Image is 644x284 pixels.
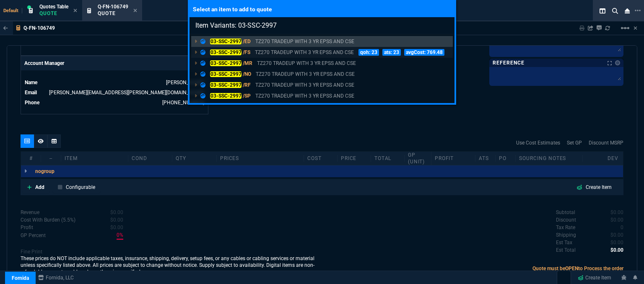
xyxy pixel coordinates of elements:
p: TZ270 TRADEUP WITH 3 YR EPSS AND CSE [255,92,354,100]
mark: 03-SSC-2997 [210,60,241,66]
span: /FS [243,49,250,55]
p: TZ270 TRADEUP WITH 3 YR EPSS AND CSE [257,59,356,67]
mark: 03-SSC-2997 [210,39,241,44]
a: Create Item [574,271,615,284]
p: ats: 23 [382,49,401,56]
span: /ED [243,39,251,44]
mark: 03-SSC-2997 [210,49,241,55]
p: TZ270 TRADEUP WITH 3 YR EPSS AND CSE [256,70,355,78]
p: avgCost: 769.48 [404,49,444,56]
p: TZ270 TRADEUP WITH 3 YR EPSS AND CSE [255,81,354,89]
mark: 03-SSC-2997 [210,71,241,77]
span: /RF [243,82,251,88]
p: qoh: 23 [358,49,379,56]
mark: 03-SSC-2997 [210,93,241,99]
span: /MR [243,60,252,66]
span: /NO [243,71,251,77]
span: /SP [243,93,251,99]
p: Select an item to add to quote [190,2,454,17]
p: TZ270 TRADEUP WITH 3 YR EPSS AND CSE [255,49,354,56]
mark: 03-SSC-2997 [210,82,241,88]
p: TZ270 TRADEUP WITH 3 YR EPSS AND CSE [255,38,354,45]
input: Search... [190,17,454,34]
a: msbcCompanyName [36,274,76,281]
